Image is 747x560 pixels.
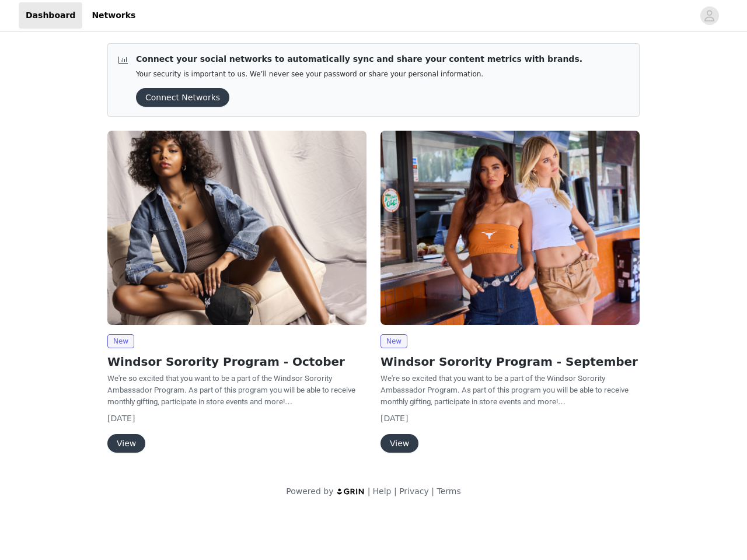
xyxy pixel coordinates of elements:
[107,439,145,448] a: View
[368,487,371,496] span: |
[85,2,142,29] a: Networks
[399,487,429,496] a: Privacy
[286,487,333,496] span: Powered by
[107,414,135,423] span: [DATE]
[381,131,640,325] img: Windsor
[381,439,418,448] a: View
[336,488,365,495] img: logo
[394,487,397,496] span: |
[19,2,82,29] a: Dashboard
[431,487,434,496] span: |
[107,131,366,325] img: Windsor
[107,374,355,406] span: We're so excited that you want to be a part of the Windsor Sorority Ambassador Program. As part o...
[381,414,408,423] span: [DATE]
[381,374,629,406] span: We're so excited that you want to be a part of the Windsor Sorority Ambassador Program. As part o...
[136,70,582,79] p: Your security is important to us. We’ll never see your password or share your personal information.
[136,53,582,65] p: Connect your social networks to automatically sync and share your content metrics with brands.
[107,434,145,453] button: View
[381,334,407,348] span: New
[381,434,418,453] button: View
[107,334,134,348] span: New
[373,487,392,496] a: Help
[107,353,366,370] h2: Windsor Sorority Program - October
[381,353,640,370] h2: Windsor Sorority Program - September
[136,88,229,107] button: Connect Networks
[704,6,715,25] div: avatar
[437,487,460,496] a: Terms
